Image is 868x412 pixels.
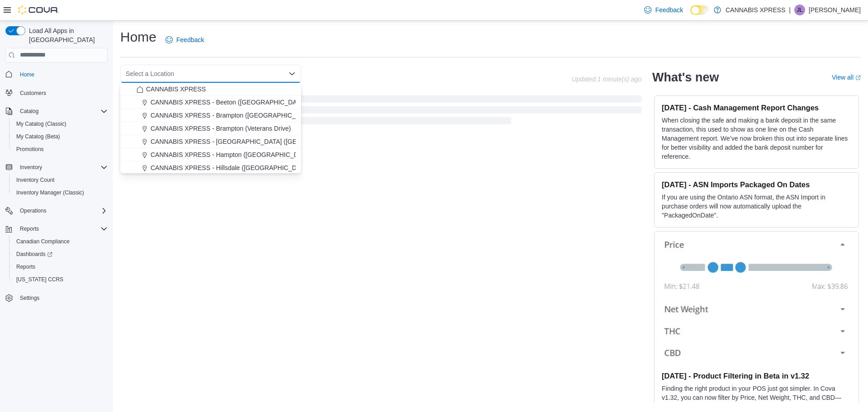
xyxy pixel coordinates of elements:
a: My Catalog (Classic) [13,118,70,129]
button: Reports [9,260,111,273]
span: Canadian Compliance [13,236,108,247]
button: Inventory [2,161,111,174]
span: Promotions [13,144,108,155]
button: My Catalog (Beta) [9,130,111,143]
span: Operations [20,207,47,214]
p: If you are using the Ontario ASN format, the ASN Import in purchase orders will now automatically... [662,193,851,220]
span: Operations [16,205,108,216]
a: View allExternal link [832,74,861,81]
span: [US_STATE] CCRS [16,276,63,283]
h2: What's new [652,70,719,85]
button: CANNABIS XPRESS - Hampton ([GEOGRAPHIC_DATA]) [120,148,301,161]
button: CANNABIS XPRESS - Beeton ([GEOGRAPHIC_DATA]) [120,96,301,109]
button: Reports [16,223,42,234]
span: Catalog [16,106,108,117]
button: [US_STATE] CCRS [9,273,111,286]
span: CANNABIS XPRESS [146,85,206,94]
div: Jodi LeBlanc [794,5,805,15]
a: Dashboards [13,249,56,260]
button: CANNABIS XPRESS [120,83,301,96]
span: Inventory [20,164,42,171]
span: Dark Mode [690,15,691,15]
button: Operations [2,204,111,217]
p: When closing the safe and making a bank deposit in the same transaction, this used to show as one... [662,116,851,161]
button: CANNABIS XPRESS - [GEOGRAPHIC_DATA] ([GEOGRAPHIC_DATA]) [120,135,301,148]
a: Home [16,69,38,80]
h3: [DATE] - Product Filtering in Beta in v1.32 [662,371,851,380]
span: My Catalog (Beta) [13,131,108,142]
span: Reports [16,263,35,270]
nav: Complex example [5,64,108,328]
button: Canadian Compliance [9,235,111,248]
button: My Catalog (Classic) [9,118,111,130]
a: Inventory Count [13,175,58,185]
p: Updated 1 minute(s) ago [572,76,642,83]
span: Inventory Count [16,176,55,184]
button: CANNABIS XPRESS - Hillsdale ([GEOGRAPHIC_DATA]) [120,161,301,175]
span: Reports [16,223,108,234]
span: Feedback [176,35,204,44]
span: Loading [120,97,642,126]
span: CANNABIS XPRESS - Brampton ([GEOGRAPHIC_DATA]) [151,111,315,120]
p: [PERSON_NAME] [809,5,861,15]
a: Feedback [641,1,686,19]
a: Promotions [13,144,47,155]
span: Inventory Manager (Classic) [13,187,108,198]
span: My Catalog (Classic) [13,118,108,129]
span: My Catalog (Classic) [16,120,66,128]
button: Catalog [2,105,111,118]
a: Customers [16,88,50,99]
button: Home [2,68,111,81]
span: Dashboards [13,249,108,260]
span: Settings [16,292,108,303]
span: Inventory Count [13,175,108,185]
button: Operations [16,205,50,216]
a: Canadian Compliance [13,236,73,247]
span: Promotions [16,146,44,153]
span: Dashboards [16,251,52,258]
span: Inventory [16,162,108,173]
a: Settings [16,293,43,303]
a: Dashboards [9,248,111,260]
svg: External link [855,75,861,81]
img: Cova [18,5,59,14]
h3: [DATE] - Cash Management Report Changes [662,103,851,112]
a: Feedback [162,31,208,49]
span: Reports [20,225,39,232]
span: Load All Apps in [GEOGRAPHIC_DATA] [25,26,108,44]
button: Catalog [16,106,42,117]
button: Inventory [16,162,46,173]
a: My Catalog (Beta) [13,131,64,142]
button: Inventory Manager (Classic) [9,186,111,199]
span: Customers [16,87,108,99]
input: Dark Mode [690,5,709,15]
span: Home [20,71,34,78]
span: CANNABIS XPRESS - Brampton (Veterans Drive) [151,124,291,133]
button: Reports [2,223,111,235]
button: Customers [2,86,111,99]
span: Washington CCRS [13,274,108,285]
button: Settings [2,291,111,304]
span: My Catalog (Beta) [16,133,60,140]
span: Feedback [655,5,683,14]
h3: [DATE] - ASN Imports Packaged On Dates [662,180,851,189]
p: | [789,5,791,15]
button: CANNABIS XPRESS - Brampton ([GEOGRAPHIC_DATA]) [120,109,301,122]
span: CANNABIS XPRESS - Hampton ([GEOGRAPHIC_DATA]) [151,150,313,159]
span: Canadian Compliance [16,238,70,245]
div: Choose from the following options [120,83,301,398]
p: CANNABIS XPRESS [726,5,785,15]
button: Inventory Count [9,174,111,186]
a: [US_STATE] CCRS [13,274,67,285]
span: Home [16,69,108,80]
button: Close list of options [288,70,296,77]
a: Inventory Manager (Classic) [13,187,88,198]
span: CANNABIS XPRESS - Beeton ([GEOGRAPHIC_DATA]) [151,98,308,107]
a: Reports [13,261,39,272]
span: JL [797,5,803,15]
span: Inventory Manager (Classic) [16,189,84,196]
span: CANNABIS XPRESS - Hillsdale ([GEOGRAPHIC_DATA]) [151,163,312,172]
button: Promotions [9,143,111,156]
span: Customers [20,90,46,97]
h1: Home [120,28,156,46]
